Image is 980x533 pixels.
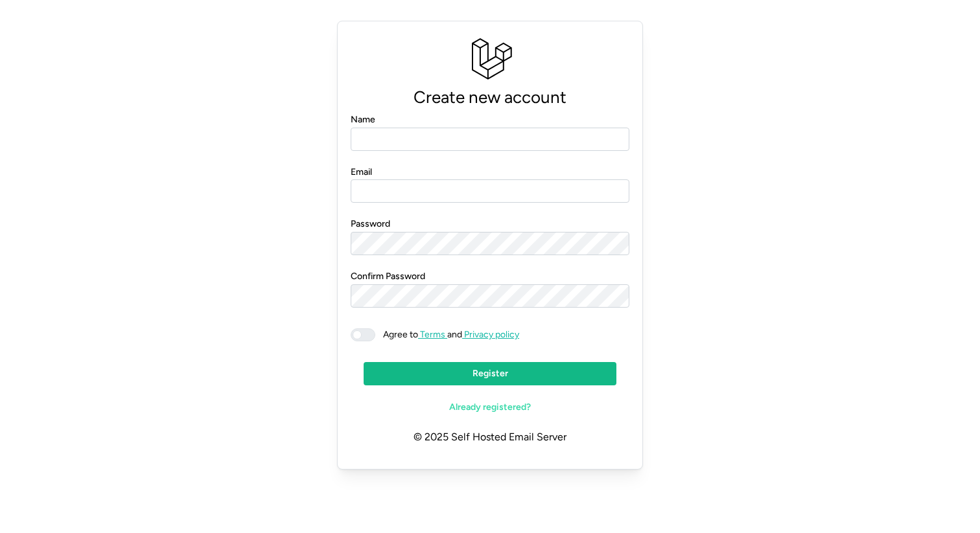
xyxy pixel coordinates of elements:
label: Email [351,165,372,179]
a: Terms [418,329,447,340]
span: Agree to [383,329,418,340]
a: Already registered? [364,396,616,419]
span: and [375,328,519,341]
label: Confirm Password [351,269,425,284]
p: © 2025 Self Hosted Email Server [351,419,629,456]
label: Name [351,113,375,127]
span: Already registered? [449,396,531,418]
label: Password [351,217,390,231]
button: Register [364,362,616,385]
p: Create new account [351,84,629,111]
span: Register [472,363,508,385]
a: Privacy policy [462,329,519,340]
